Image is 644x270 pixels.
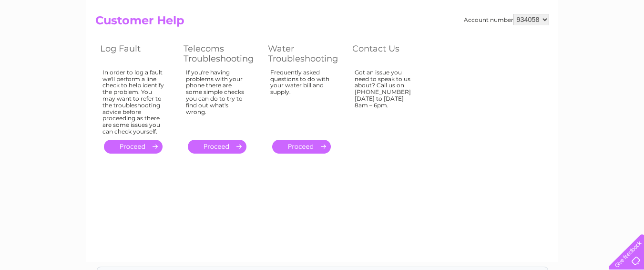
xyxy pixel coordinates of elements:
div: Clear Business is a trading name of Verastar Limited (registered in [GEOGRAPHIC_DATA] No. 3667643... [97,5,548,46]
img: logo.png [22,25,71,54]
h2: Customer Help [95,14,549,32]
th: Telecoms Troubleshooting [179,41,263,66]
a: . [104,140,163,154]
th: Log Fault [95,41,179,66]
th: Contact Us [348,41,431,66]
a: . [188,140,246,154]
a: . [272,140,331,154]
a: Energy [500,41,521,48]
a: 0333 014 3131 [464,5,530,17]
div: Account number [464,14,549,25]
div: If you're having problems with your phone there are some simple checks you can do to try to find ... [186,69,249,131]
a: Blog [561,41,575,48]
a: Contact [581,41,604,48]
th: Water Troubleshooting [263,41,348,66]
a: Log out [613,41,635,48]
div: In order to log a fault we'll perform a line check to help identify the problem. You may want to ... [102,69,164,135]
a: Telecoms [527,41,555,48]
div: Frequently asked questions to do with your water bill and supply. [270,69,333,131]
div: Got an issue you need to speak to us about? Call us on [PHONE_NUMBER] [DATE] to [DATE] 8am – 6pm. [355,69,417,131]
a: Water [476,41,494,48]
